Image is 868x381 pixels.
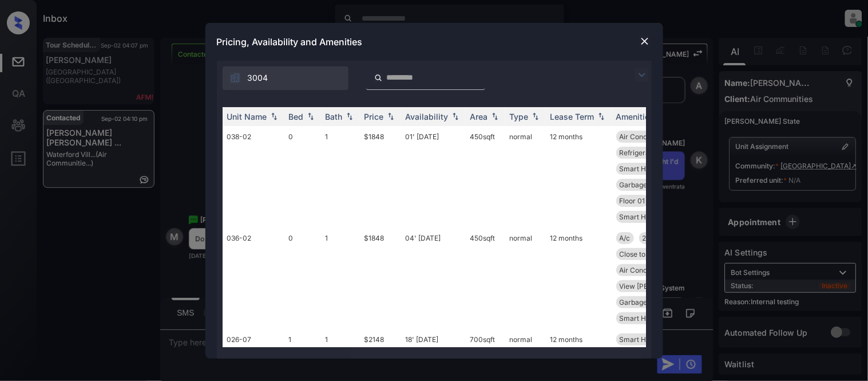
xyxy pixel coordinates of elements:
span: Garbage disposa... [620,180,679,189]
img: icon-zuma [374,73,383,83]
div: Bath [326,112,343,121]
div: Bed [289,112,304,121]
div: Pricing, Availability and Amenities [205,23,663,61]
div: Lease Term [550,112,594,121]
td: 01' [DATE] [401,126,466,227]
span: 2014 Wood Floor... [643,234,701,242]
img: sorting [450,112,461,120]
span: Air Conditioner [620,266,668,274]
div: Type [510,112,529,121]
div: Area [470,112,488,121]
div: Price [364,112,384,121]
span: A/c [620,234,631,242]
td: 1 [321,227,360,329]
div: Availability [406,112,449,121]
td: 036-02 [223,227,284,329]
span: Smart Home Wate... [620,213,684,221]
span: Floor 01 [620,197,645,205]
div: Amenities [616,112,655,121]
img: close [639,36,651,47]
td: $1848 [360,126,401,227]
span: Smart Home Ther... [620,335,683,344]
td: normal [505,126,546,227]
td: normal [505,227,546,329]
td: 1 [321,126,360,227]
td: 12 months [546,227,612,329]
span: 3004 [248,72,268,84]
td: 04' [DATE] [401,227,466,329]
td: 450 sqft [466,126,505,227]
td: 450 sqft [466,227,505,329]
img: sorting [385,112,397,120]
img: sorting [344,112,355,120]
span: Refrigerator Le... [620,148,674,157]
img: sorting [530,112,541,120]
img: sorting [305,112,316,120]
span: Garbage disposa... [620,298,679,307]
img: sorting [596,112,607,120]
img: icon-zuma [635,68,649,82]
div: Unit Name [227,112,267,121]
td: $1848 [360,227,401,329]
span: Close to Amenit... [620,250,676,258]
td: 038-02 [223,126,284,227]
img: sorting [268,112,280,120]
span: View [PERSON_NAME] [620,282,693,290]
span: Air Conditioner [620,132,668,141]
span: Smart Home Door... [620,164,683,173]
img: sorting [489,112,501,120]
td: 0 [284,126,321,227]
img: icon-zuma [229,72,241,84]
td: 0 [284,227,321,329]
td: 12 months [546,126,612,227]
span: Smart Home Door... [620,314,683,323]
